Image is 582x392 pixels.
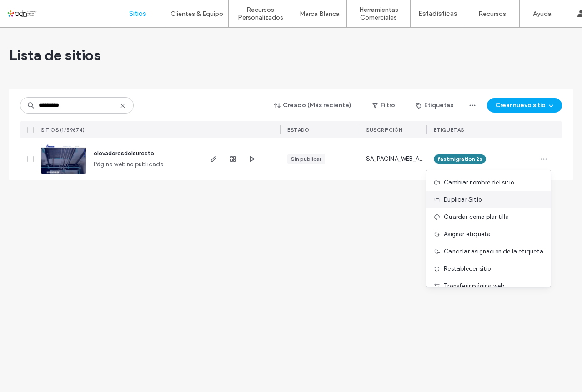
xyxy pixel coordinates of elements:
[171,10,223,18] label: Clientes & Equipo
[444,264,491,273] span: Restablecer sitio
[444,195,482,204] span: Duplicar Sitio
[300,10,340,18] label: Marca Blanca
[434,127,464,133] span: ETIQUETAS
[229,6,292,21] label: Recursos Personalizados
[444,213,509,222] span: Guardar como plantilla
[444,247,543,256] span: Cancelar asignación de la etiqueta
[533,10,552,18] label: Ayuda
[347,6,410,21] label: Herramientas Comerciales
[94,150,154,157] a: elevadoresdelsureste
[444,230,491,239] span: Asignar etiqueta
[437,155,482,163] span: fastmigration 2s
[129,10,146,18] label: Sitios
[41,127,85,133] span: SITIOS (1/59674)
[291,155,321,163] div: Sin publicar
[444,282,504,291] span: Transferir página web
[444,178,514,187] span: Cambiar nombre del sitio
[94,160,164,169] span: Página web no publicada
[366,127,402,133] span: Suscripción
[287,127,309,133] span: ESTADO
[20,6,45,15] span: Ayuda
[366,154,426,164] span: SA_PAGINA_WEB_ADN
[408,98,462,113] button: Etiquetas
[9,46,101,64] span: Lista de sitios
[487,98,562,113] button: Crear nuevo sitio
[478,10,506,18] label: Recursos
[363,98,404,113] button: Filtro
[418,10,457,18] label: Estadísticas
[266,98,360,113] button: Creado (Más reciente)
